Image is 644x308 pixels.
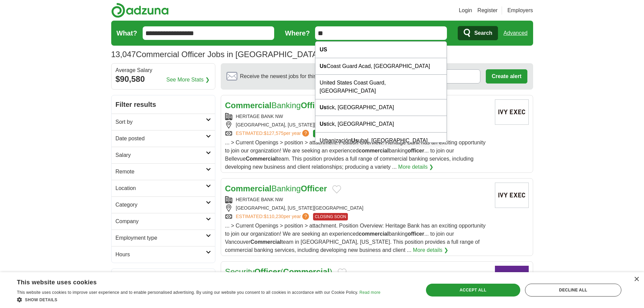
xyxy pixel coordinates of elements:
img: Company logo [495,183,529,208]
span: Receive the newest jobs for this search : [240,72,356,80]
span: This website uses cookies to improve user experience and to enable personalised advertising. By u... [17,290,358,295]
div: Average Salary [116,68,211,73]
div: tick, [GEOGRAPHIC_DATA] [315,116,447,133]
span: Show details [25,298,57,302]
strong: Officer [301,184,327,193]
span: Search [474,26,492,40]
a: Company [112,213,215,230]
strong: Us [351,138,358,143]
span: ... > Current Openings > position > attachment. Position Overview: Heritage Bank has an exciting ... [225,140,486,170]
a: Employers [507,6,533,15]
span: 13,047 [111,48,136,61]
h2: Company [116,217,206,226]
a: Employment type [112,230,215,246]
img: Adzuna logo [111,3,169,18]
strong: Us [319,104,326,110]
h2: Salary [116,151,206,159]
a: ESTIMATED:$127,575per year? [236,130,311,137]
a: Advanced [503,26,527,40]
a: Category [112,196,215,213]
span: ? [302,130,309,137]
strong: Us [319,121,326,127]
a: CommercialBankingOfficer [225,184,327,193]
div: Accept all [426,284,520,297]
span: TOP MATCH [313,130,340,137]
strong: commercial [359,148,389,153]
div: HERITAGE BANK NW [225,196,490,203]
h2: Location [116,184,206,192]
a: More details ❯ [413,246,448,254]
a: See More Stats ❯ [166,76,210,84]
strong: officer [408,231,424,237]
strong: Commercial [283,267,330,276]
button: Search [458,26,498,40]
h1: Commercial Officer Jobs in [GEOGRAPHIC_DATA] [111,50,320,59]
a: Remote [112,163,215,180]
h2: Category [116,201,206,209]
div: Urbanización ubal, [GEOGRAPHIC_DATA] [315,133,447,149]
div: This website uses cookies [17,276,363,286]
a: Date posted [112,130,215,147]
div: tick, [GEOGRAPHIC_DATA] [315,99,447,116]
div: HERITAGE BANK NW [225,113,490,120]
h2: Employment type [116,234,206,242]
button: Add to favorite jobs [338,268,347,277]
div: Show details [17,296,380,303]
img: Company logo [495,99,529,125]
a: ESTIMATED:$110,230per year? [236,213,311,220]
button: Add to favorite jobs [332,185,341,193]
a: SecurityOfficer(Commercial) [225,267,332,276]
div: United States Coast Guard, [GEOGRAPHIC_DATA] [315,75,447,99]
h2: Hours [116,251,206,259]
strong: US [319,47,327,52]
span: ? [302,213,309,220]
span: $110,230 [264,214,283,219]
a: Register [477,6,498,15]
h2: Sort by [116,118,206,126]
h2: Remote [116,168,206,176]
a: CommercialBankingOfficer [225,101,327,110]
div: Coast Guard Acad, [GEOGRAPHIC_DATA] [315,58,447,75]
span: ... > Current Openings > position > attachment. Position Overview: Heritage Bank has an exciting ... [225,223,486,253]
a: Login [459,6,472,15]
a: Read more, opens a new window [359,290,380,295]
label: Where? [285,28,310,38]
button: Create alert [486,69,527,84]
a: Hours [112,246,215,263]
div: [GEOGRAPHIC_DATA], [US_STATE][GEOGRAPHIC_DATA] [225,205,490,212]
div: $90,580 [116,73,211,85]
img: Company logo [495,266,529,291]
div: [GEOGRAPHIC_DATA], [US_STATE][GEOGRAPHIC_DATA] [225,121,490,128]
strong: Commercial [251,239,282,245]
h2: Filter results [112,95,215,114]
a: Location [112,180,215,196]
strong: Officer [301,101,327,110]
strong: Officer [254,267,280,276]
a: Salary [112,147,215,163]
span: CLOSING SOON [313,213,348,220]
a: More details ❯ [398,163,434,171]
div: Close [634,277,639,282]
div: Decline all [525,284,621,297]
strong: officer [408,148,424,153]
strong: commercial [359,231,389,237]
strong: Commercial [246,156,277,162]
strong: Commercial [225,184,271,193]
strong: Commercial [225,101,271,110]
span: $127,575 [264,131,283,136]
a: Sort by [112,114,215,130]
h2: Date posted [116,135,206,143]
label: What? [117,28,137,38]
strong: Us [319,63,326,69]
